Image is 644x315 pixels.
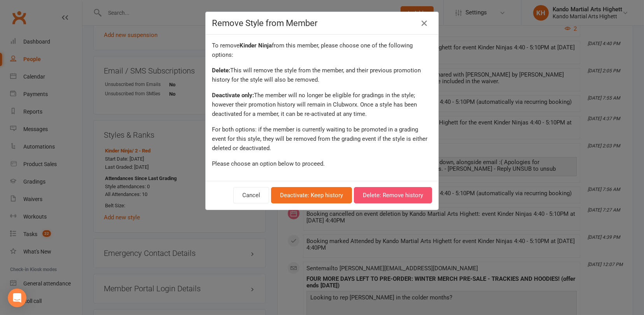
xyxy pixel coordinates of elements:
div: For both options: if the member is currently waiting to be promoted in a grading event for this s... [212,125,432,153]
div: Open Intercom Messenger [8,289,26,307]
div: To remove from this member, please choose one of the following options: [212,41,432,59]
div: This will remove the style from the member, and their previous promotion history for the style wi... [212,66,432,84]
button: Deactivate: Keep history [271,187,352,203]
strong: Kinder Ninja [240,42,272,49]
h4: Remove Style from Member [212,18,432,28]
button: Delete: Remove history [354,187,432,203]
a: Close [418,17,430,30]
strong: Deactivate only: [212,92,254,99]
div: Please choose an option below to proceed. [212,159,432,168]
button: Cancel [233,187,269,203]
strong: Delete: [212,67,230,74]
div: The member will no longer be eligible for gradings in the style; however their promotion history ... [212,91,432,119]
